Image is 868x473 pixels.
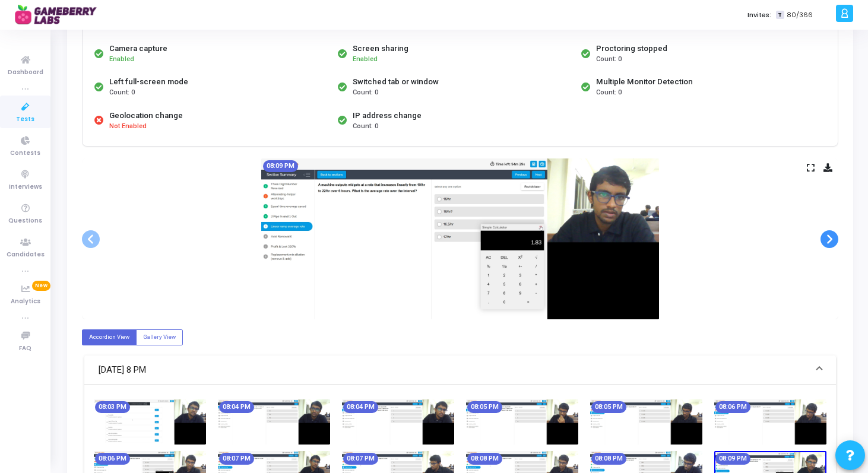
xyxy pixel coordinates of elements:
[10,148,40,158] span: Contests
[343,401,378,413] mat-chip: 08:04 PM
[261,158,659,319] img: screenshot-1757083158199.jpeg
[109,88,135,98] span: Count: 0
[353,110,422,122] div: IP address change
[466,399,578,445] img: screenshot-1757082918636.jpeg
[8,216,42,226] span: Questions
[715,453,750,465] mat-chip: 08:09 PM
[596,43,667,55] div: Proctoring stopped
[109,122,147,132] span: Not Enabled
[591,453,626,465] mat-chip: 08:08 PM
[7,250,45,260] span: Candidates
[8,68,43,78] span: Dashboard
[715,401,750,413] mat-chip: 08:06 PM
[596,76,693,88] div: Multiple Monitor Detection
[219,401,254,413] mat-chip: 08:04 PM
[11,297,40,307] span: Analytics
[95,453,130,465] mat-chip: 08:06 PM
[32,281,50,291] span: New
[787,10,813,20] span: 80/366
[218,399,330,445] img: screenshot-1757082858663.jpeg
[82,329,137,345] label: Accordion View
[353,122,378,132] span: Count: 0
[94,399,206,445] img: screenshot-1757082828368.jpeg
[590,399,702,445] img: screenshot-1757082948633.jpeg
[353,43,408,55] div: Screen sharing
[343,453,378,465] mat-chip: 08:07 PM
[596,88,622,98] span: Count: 0
[19,344,31,354] span: FAQ
[219,453,254,465] mat-chip: 08:07 PM
[747,10,771,20] label: Invites:
[109,110,183,122] div: Geolocation change
[714,399,826,445] img: screenshot-1757082977939.jpeg
[596,55,622,65] span: Count: 0
[263,160,298,172] mat-chip: 08:09 PM
[342,399,454,445] img: screenshot-1757082888176.jpeg
[84,355,836,385] mat-expansion-panel-header: [DATE] 8 PM
[109,43,167,55] div: Camera capture
[467,401,502,413] mat-chip: 08:05 PM
[15,3,104,27] img: logo
[16,115,34,125] span: Tests
[591,401,626,413] mat-chip: 08:05 PM
[109,55,134,63] span: Enabled
[136,329,183,345] label: Gallery View
[353,76,439,88] div: Switched tab or window
[109,76,188,88] div: Left full-screen mode
[99,363,807,377] mat-panel-title: [DATE] 8 PM
[95,401,130,413] mat-chip: 08:03 PM
[353,88,378,98] span: Count: 0
[467,453,502,465] mat-chip: 08:08 PM
[776,11,784,20] span: T
[353,55,378,63] span: Enabled
[9,182,42,192] span: Interviews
